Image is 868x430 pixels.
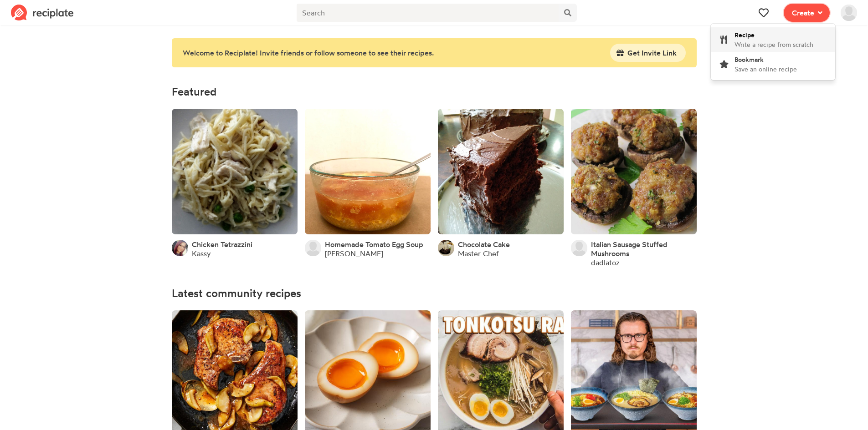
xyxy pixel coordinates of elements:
a: RecipeWrite a recipe from scratch [711,27,835,52]
a: Kassy [192,249,211,258]
button: Create [784,4,830,22]
a: [PERSON_NAME] [325,249,383,258]
span: Bookmark [734,56,764,63]
img: User's avatar [571,240,587,256]
a: Homemade Tomato Egg Soup [325,240,423,249]
div: Welcome to Reciplate! Invite friends or follow someone to see their recipes. [183,47,599,58]
h4: Latest community recipes [172,287,697,299]
input: Search [297,4,559,22]
a: Italian Sausage Stuffed Mushrooms [591,240,697,258]
a: Chocolate Cake [458,240,510,249]
span: Write a recipe from scratch [734,40,813,48]
span: Recipe [734,31,755,39]
span: Italian Sausage Stuffed Mushrooms [591,240,668,258]
span: Save an online recipe [734,65,797,73]
span: Create [792,7,814,18]
span: Get Invite Link [627,47,677,58]
img: User's avatar [172,240,188,256]
img: User's avatar [438,240,454,256]
img: User's avatar [305,240,321,256]
img: Reciplate [11,5,74,21]
a: Chicken Tetrazzini [192,240,252,249]
a: Master Chef [458,249,499,258]
a: dadlatoz [591,258,620,267]
h4: Featured [172,86,697,98]
button: Get Invite Link [610,44,686,62]
img: User's avatar [841,5,857,21]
